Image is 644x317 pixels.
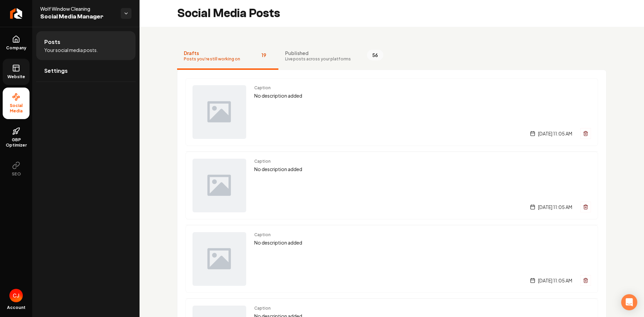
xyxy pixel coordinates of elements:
[621,294,637,310] div: Open Intercom Messenger
[3,45,29,51] span: Company
[193,85,246,139] img: Post preview
[193,159,246,212] img: Post preview
[44,47,98,53] span: Your social media posts.
[254,232,591,237] span: Caption
[3,156,30,182] button: SEO
[10,8,22,19] img: Rebolt Logo
[254,306,591,311] span: Caption
[285,56,351,62] span: Live posts across your platforms
[367,50,383,60] span: 56
[3,30,30,56] a: Company
[254,92,591,100] p: No description added
[3,137,30,148] span: GBP Optimizer
[185,151,598,219] a: Post previewCaptionNo description added[DATE] 11:05 AM
[40,12,115,21] span: Social Media Manager
[538,204,572,210] span: [DATE] 11:05 AM
[177,7,280,20] h2: Social Media Posts
[9,289,23,302] img: Connor Johnson
[185,78,598,146] a: Post previewCaptionNo description added[DATE] 11:05 AM
[3,103,30,114] span: Social Media
[184,56,240,62] span: Posts you're still working on
[538,130,572,137] span: [DATE] 11:05 AM
[256,50,272,60] span: 19
[40,5,115,12] span: Wolf Window Cleaning
[254,159,591,164] span: Caption
[3,59,30,85] a: Website
[254,165,591,173] p: No description added
[254,239,591,247] p: No description added
[177,43,278,70] button: DraftsPosts you're still working on19
[193,232,246,286] img: Post preview
[185,225,598,293] a: Post previewCaptionNo description added[DATE] 11:05 AM
[44,67,68,75] span: Settings
[9,289,23,302] button: Open user button
[36,60,136,82] a: Settings
[254,85,591,91] span: Caption
[184,50,240,56] span: Drafts
[7,305,25,310] span: Account
[538,277,572,284] span: [DATE] 11:05 AM
[5,74,28,80] span: Website
[3,122,30,153] a: GBP Optimizer
[177,43,606,70] nav: Tabs
[278,43,390,70] button: PublishedLive posts across your platforms56
[285,50,351,56] span: Published
[9,171,23,177] span: SEO
[44,38,60,46] span: Posts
